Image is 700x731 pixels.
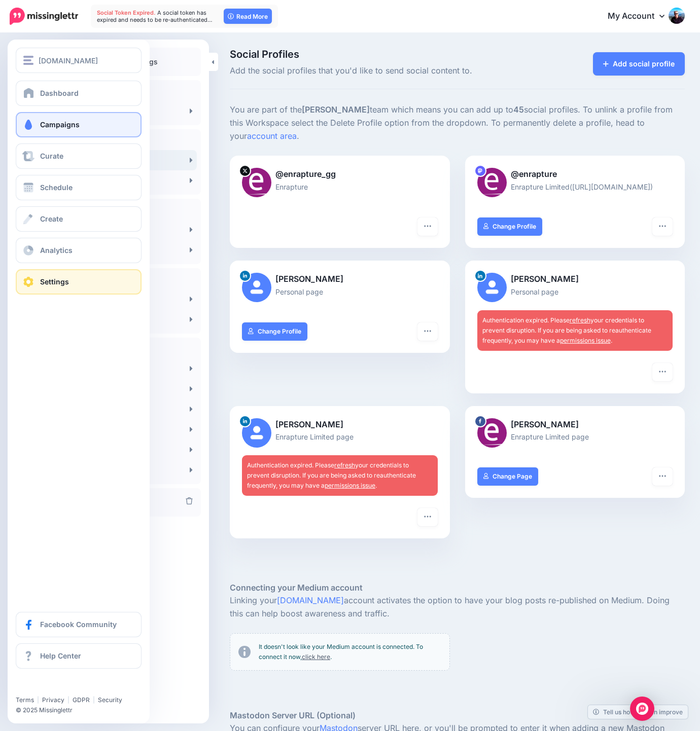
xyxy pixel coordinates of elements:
p: [PERSON_NAME] [242,273,438,286]
a: Help Center [16,643,142,669]
a: Tell us how we can improve [588,705,688,719]
img: 967f5fe25bac90e8-88318.png [477,168,507,197]
p: Personal page [477,286,673,298]
b: 45 [513,104,524,115]
a: refresh [570,316,590,324]
img: user_default_image.png [242,418,271,448]
img: RcuYhjzz-29746.jpg [242,168,271,197]
p: [PERSON_NAME] [242,418,438,431]
a: GDPR [73,696,90,704]
span: | [37,696,39,704]
span: A social token has expired and needs to be re-authenticated… [97,9,213,23]
a: Change Profile [242,322,307,341]
a: account area [247,131,297,141]
span: Social Profiles [230,49,528,59]
a: Read More [224,9,272,24]
p: Linking your account activates the option to have your blog posts re-published on Medium. Doing t... [230,594,685,620]
span: | [67,696,69,704]
a: permissions issue [560,337,611,344]
span: Analytics [40,246,73,254]
a: Schedule [16,175,142,200]
a: Privacy [42,696,64,704]
b: [PERSON_NAME] [302,104,370,115]
a: Security [98,696,122,704]
a: Add social profile [593,52,685,76]
a: Terms [16,696,34,704]
p: Enrapture Limited([URL][DOMAIN_NAME]) [477,181,673,193]
img: user_default_image.png [242,273,271,302]
img: user_default_image.png [477,273,507,302]
span: Social Token Expired. [97,9,156,16]
img: info-circle-grey.png [238,646,251,658]
a: Facebook Community [16,612,142,637]
a: Settings [16,269,142,295]
p: Enrapture [242,181,438,193]
a: Campaigns [16,112,142,137]
span: Help Center [40,651,81,660]
span: Dashboard [40,89,79,97]
a: Create [16,206,142,232]
iframe: Twitter Follow Button [16,681,94,691]
div: Open Intercom Messenger [630,697,654,721]
span: Schedule [40,183,73,192]
a: Dashboard [16,81,142,106]
img: Missinglettr [10,8,78,25]
span: | [93,696,95,704]
a: Analytics [16,238,142,263]
li: © 2025 Missinglettr [16,705,149,715]
p: @enrapture_gg [242,168,438,181]
button: [DOMAIN_NAME] [16,48,142,73]
p: [PERSON_NAME] [477,273,673,286]
p: It doesn't look like your Medium account is connected. To connect it now, . [259,642,441,662]
a: refresh [334,461,355,469]
span: [DOMAIN_NAME] [39,55,98,66]
a: click here [302,653,330,661]
span: Campaigns [40,120,80,129]
img: menu.png [23,56,33,65]
span: Add the social profiles that you'd like to send social content to. [230,64,528,78]
p: [PERSON_NAME] [477,418,673,431]
img: 20707996_1541949995826857_6948927923667874928_n-bsa43675.png [477,418,507,448]
span: Create [40,214,63,223]
a: Change Profile [477,217,543,236]
a: permissions issue [325,482,375,489]
a: Change Page [477,467,539,486]
h5: Connecting your Medium account [230,581,685,594]
a: My Account [598,4,685,29]
p: Enrapture Limited page [477,431,673,443]
p: You are part of the team which means you can add up to social profiles. To unlink a profile from ... [230,103,685,143]
h5: Mastodon Server URL (Optional) [230,709,685,722]
p: @enrapture [477,168,673,181]
span: Facebook Community [40,620,117,629]
p: Enrapture Limited page [242,431,438,443]
span: Authentication expired. Please your credentials to prevent disruption. If you are being asked to ... [482,316,651,344]
a: [DOMAIN_NAME] [277,595,344,605]
span: Settings [40,277,69,286]
span: Curate [40,152,63,160]
a: Curate [16,143,142,169]
span: Authentication expired. Please your credentials to prevent disruption. If you are being asked to ... [247,461,416,489]
p: Personal page [242,286,438,298]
